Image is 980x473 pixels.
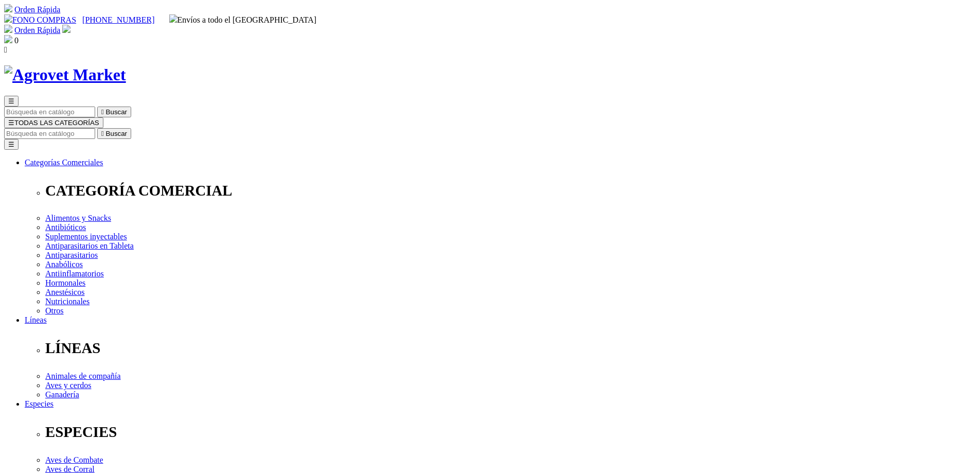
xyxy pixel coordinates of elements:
span: Buscar [106,130,127,137]
input: Buscar [4,128,95,139]
a: Alimentos y Snacks [45,214,111,222]
i:  [4,45,7,54]
i:  [101,130,104,137]
i:  [101,108,104,116]
a: Acceda a su cuenta de cliente [62,26,70,34]
a: Otros [45,306,64,315]
a: Nutricionales [45,297,90,306]
input: Buscar [4,107,95,117]
a: Antiparasitarios [45,251,98,259]
img: Agrovet Market [4,65,126,84]
img: shopping-cart.svg [4,4,12,12]
span: Envíos a todo el [GEOGRAPHIC_DATA] [169,15,317,24]
img: phone.svg [4,14,12,23]
a: [PHONE_NUMBER] [82,15,154,24]
img: shopping-bag.svg [4,35,12,43]
a: Líneas [25,316,47,324]
a: FONO COMPRAS [4,15,76,24]
a: Anabólicos [45,260,83,269]
span: ☰ [8,119,14,127]
span: 0 [14,36,19,45]
a: Orden Rápida [14,5,60,14]
a: Antiinflamatorios [45,269,104,278]
a: Antiparasitarios en Tableta [45,241,134,250]
img: shopping-cart.svg [4,25,12,33]
button:  Buscar [97,107,131,117]
a: Hormonales [45,278,85,287]
a: Orden Rápida [14,26,60,34]
a: Antibióticos [45,223,86,232]
a: Anestésicos [45,288,84,296]
p: CATEGORÍA COMERCIAL [45,182,976,199]
a: Categorías Comerciales [25,158,103,167]
img: delivery-truck.svg [169,14,177,23]
button: ☰TODAS LAS CATEGORÍAS [4,117,103,128]
iframe: Brevo live chat [5,361,177,468]
img: user.svg [62,25,70,33]
span: ☰ [8,97,14,105]
button:  Buscar [97,128,131,139]
p: LÍNEAS [45,340,976,357]
button: ☰ [4,139,19,150]
p: ESPECIES [45,424,976,441]
a: Suplementos inyectables [45,232,127,241]
span: Buscar [106,108,127,116]
button: ☰ [4,96,19,107]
